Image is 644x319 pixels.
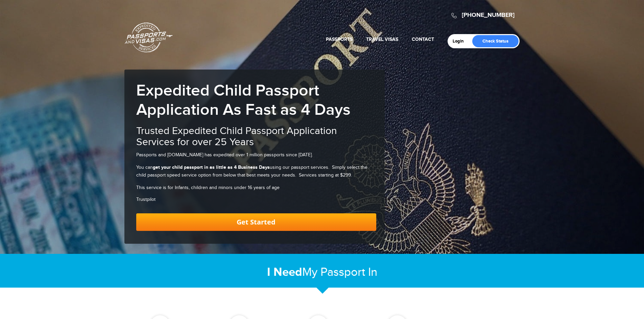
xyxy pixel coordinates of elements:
[124,265,520,280] h2: My
[326,36,353,42] a: Passports
[267,265,302,280] strong: I Need
[125,22,173,53] a: Passports & [DOMAIN_NAME]
[366,36,398,42] a: Travel Visas
[453,38,469,44] a: Login
[320,265,377,279] span: Passport In
[136,197,156,202] a: Trustpilot
[136,126,376,148] h2: Trusted Expedited Child Passport Application Services for over 25 Years
[412,36,434,42] a: Contact
[136,81,351,119] b: Expedited Child Passport Application As Fast as 4 Days
[472,35,519,47] a: Check Status
[153,164,270,170] strong: get your child passport in as little as 4 Business Days
[136,151,376,159] p: Passports and [DOMAIN_NAME] has expedited over 1 million passports since [DATE].
[462,11,515,19] a: [PHONE_NUMBER]
[136,164,376,179] p: You can using our passport services. Simply select the child passport speed service option from b...
[136,184,376,191] p: This service is for Infants, children and minors under 16 years of age
[136,213,376,231] a: Get Started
